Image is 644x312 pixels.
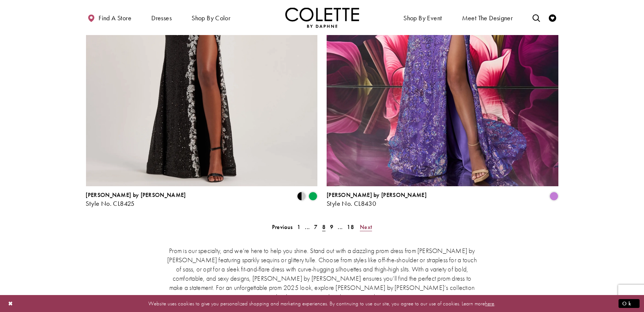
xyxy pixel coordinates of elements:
a: ... [303,222,312,232]
a: Visit Home Page [285,7,359,28]
span: Shop by color [192,14,230,22]
span: 18 [347,223,354,231]
a: 18 [345,222,356,232]
a: Toggle search [531,7,542,28]
span: Meet the designer [462,14,513,22]
button: Close Dialog [4,297,17,310]
img: Colette by Daphne [285,7,359,28]
i: Black/Silver [297,192,306,201]
a: Find a store [86,7,133,28]
i: Orchid [550,192,558,201]
span: Next [360,223,372,231]
a: 7 [312,222,320,232]
button: Submit Dialog [619,299,640,308]
div: Colette by Daphne Style No. CL8425 [86,192,186,207]
span: Dresses [151,14,172,22]
a: here [485,299,495,307]
span: 9 [330,223,333,231]
a: ... [335,222,345,232]
p: Website uses cookies to give you personalized shopping and marketing experiences. By continuing t... [53,298,591,308]
span: Style No. CL8425 [86,199,135,208]
span: Previous [272,223,293,231]
span: [PERSON_NAME] by [PERSON_NAME] [86,191,186,199]
span: Current page [320,222,328,232]
span: Shop By Event [403,14,442,22]
a: Meet the designer [460,7,515,28]
span: ... [338,223,342,231]
a: Prev Page [270,222,295,232]
a: 9 [328,222,335,232]
a: Next Page [358,222,374,232]
span: ... [305,223,310,231]
a: 1 [295,222,303,232]
span: Shop By Event [402,7,444,28]
span: 7 [314,223,317,231]
span: Find a store [99,14,131,22]
span: Dresses [149,7,173,28]
span: 8 [322,223,326,231]
a: Check Wishlist [547,7,558,28]
div: Colette by Daphne Style No. CL8430 [327,192,427,207]
span: [PERSON_NAME] by [PERSON_NAME] [327,191,427,199]
span: 1 [297,223,300,231]
i: Emerald [309,192,317,201]
p: Prom is our specialty, and we’re here to help you shine. Stand out with a dazzling prom dress fro... [165,246,479,301]
span: Shop by color [190,7,232,28]
span: Style No. CL8430 [327,199,376,208]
